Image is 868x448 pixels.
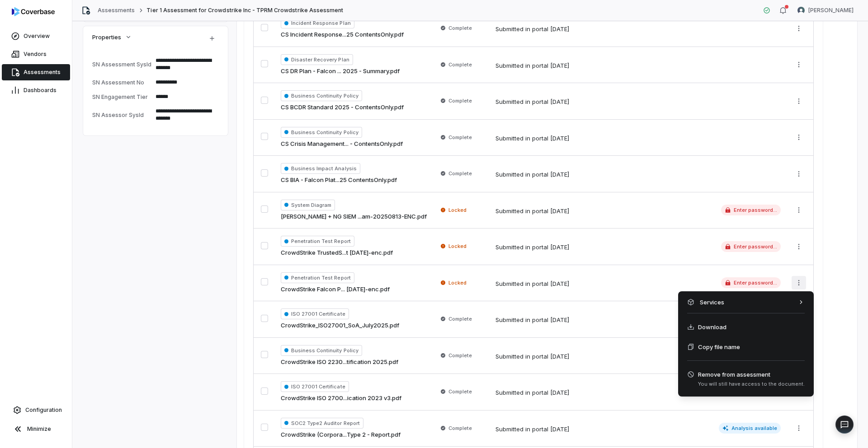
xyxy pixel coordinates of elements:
span: You will still have access to the document. [698,381,805,387]
span: Download [698,322,726,331]
div: More actions [678,291,814,397]
span: Copy file name [698,342,740,351]
div: Services [682,295,810,309]
span: Remove from assessment [698,370,805,379]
